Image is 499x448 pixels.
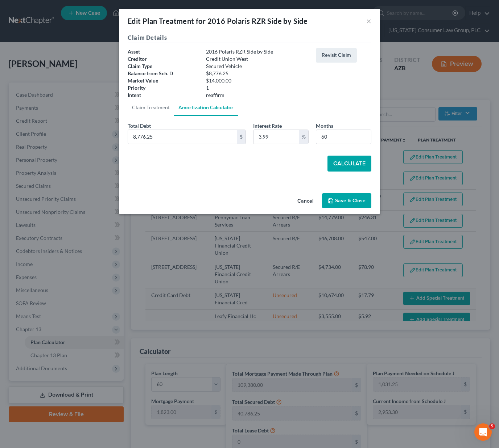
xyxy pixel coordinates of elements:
[202,63,312,70] div: Secured Vehicle
[124,92,202,99] div: Intent
[124,55,202,63] div: Creditor
[128,122,151,130] label: Total Debt
[327,156,371,172] button: Calculate
[237,130,246,144] div: $
[316,48,357,63] button: Revisit Claim
[202,84,312,92] div: 1
[253,122,282,130] label: Interest Rate
[124,63,202,70] div: Claim Type
[292,194,319,208] button: Cancel
[202,55,312,63] div: Credit Union West
[128,130,237,144] input: 10,000.00
[202,77,312,84] div: $14,000.00
[316,130,371,144] input: 60
[124,84,202,92] div: Priority
[128,16,308,26] div: Edit Plan Treatment for 2016 Polaris RZR Side by Side
[202,48,312,55] div: 2016 Polaris RZR Side by Side
[489,423,495,429] span: 5
[299,130,308,144] div: %
[202,70,312,77] div: $8,776.25
[474,423,492,441] iframe: Intercom live chat
[128,99,174,116] a: Claim Treatment
[174,99,238,116] a: Amortization Calculator
[128,33,371,42] h5: Claim Details
[316,122,333,130] label: Months
[322,193,371,208] button: Save & Close
[202,92,312,99] div: reaffirm
[253,130,299,144] input: 5
[124,70,202,77] div: Balance from Sch. D
[366,17,371,25] button: ×
[124,77,202,84] div: Market Value
[124,48,202,55] div: Asset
